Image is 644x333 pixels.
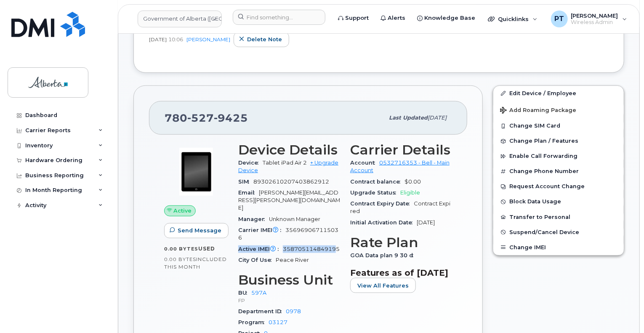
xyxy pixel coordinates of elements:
[493,164,624,179] button: Change Phone Number
[350,278,416,293] button: View All Features
[493,149,624,164] button: Enable Call Forwarding
[350,160,379,166] span: Account
[165,112,248,124] span: 780
[238,160,263,166] span: Device
[238,246,283,252] span: Active IMEI
[269,319,287,325] a: 03127
[171,147,221,197] img: image20231002-3703462-wne21u.jpeg
[493,118,624,133] button: Change SIM Card
[493,101,624,118] button: Add Roaming Package
[269,216,320,222] span: Unknown Manager
[332,10,375,27] a: Support
[238,319,269,325] span: Program
[493,225,624,240] button: Suspend/Cancel Device
[251,290,266,296] a: 597A
[493,179,624,194] button: Request Account Change
[482,11,543,27] div: Quicklinks
[238,297,340,304] p: FP
[238,178,253,185] span: SIM
[571,19,618,26] span: Wireless Admin
[509,229,579,235] span: Suspend/Cancel Device
[500,107,576,115] span: Add Roaming Package
[375,10,411,27] a: Alerts
[238,142,340,157] h3: Device Details
[138,11,222,27] a: Government of Alberta (GOA)
[509,153,577,160] span: Enable Call Forwarding
[214,112,248,124] span: 9425
[493,210,624,225] button: Transfer to Personal
[149,36,167,43] span: [DATE]
[198,245,215,252] span: used
[164,256,196,262] span: 0.00 Bytes
[400,189,420,196] span: Eligible
[234,32,289,47] button: Delete note
[233,10,325,25] input: Find something...
[350,189,400,196] span: Upgrade Status
[186,36,230,43] a: [PERSON_NAME]
[238,227,338,241] span: 356969067115036
[238,272,340,288] h3: Business Unit
[554,14,564,24] span: PT
[417,219,435,226] span: [DATE]
[493,240,624,255] button: Change IMEI
[350,200,414,207] span: Contract Expiry Date
[350,142,452,157] h3: Carrier Details
[283,246,340,252] span: 358705114849195
[187,112,214,124] span: 527
[350,178,404,185] span: Contract balance
[509,138,578,144] span: Change Plan / Features
[164,223,229,238] button: Send Message
[345,14,369,22] span: Support
[350,160,450,173] a: 0532716353 - Bell - Main Account
[276,257,309,263] span: Peace River
[238,257,276,263] span: City Of Use
[424,14,475,22] span: Knowledge Base
[350,268,452,278] h3: Features as of [DATE]
[428,115,447,121] span: [DATE]
[174,207,192,215] span: Active
[350,252,418,258] span: GOA Data plan 9 30 d
[164,246,198,252] span: 0.00 Bytes
[493,133,624,149] button: Change Plan / Features
[350,235,452,250] h3: Rate Plan
[238,290,251,296] span: BU
[178,226,221,234] span: Send Message
[238,308,286,314] span: Department ID
[411,10,481,27] a: Knowledge Base
[388,14,405,22] span: Alerts
[545,11,633,27] div: Penny Tse
[168,36,183,43] span: 10:06
[493,86,624,101] a: Edit Device / Employee
[498,16,529,22] span: Quicklinks
[286,308,301,314] a: 0978
[253,178,329,185] span: 89302610207403862912
[389,115,428,121] span: Last updated
[350,219,417,226] span: Initial Activation Date
[493,194,624,209] button: Block Data Usage
[404,178,421,185] span: $0.00
[238,227,285,233] span: Carrier IMEI
[238,189,340,211] span: [PERSON_NAME][EMAIL_ADDRESS][PERSON_NAME][DOMAIN_NAME]
[571,12,618,19] span: [PERSON_NAME]
[238,216,269,222] span: Manager
[238,189,259,196] span: Email
[247,35,282,43] span: Delete note
[263,160,307,166] span: Tablet iPad Air 2
[357,282,409,290] span: View All Features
